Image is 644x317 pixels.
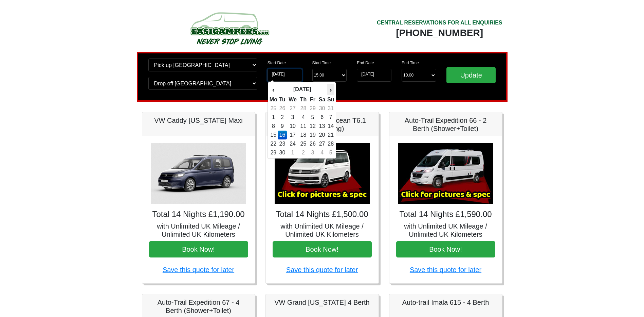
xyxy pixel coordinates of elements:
[396,116,495,133] h5: Auto-Trail Expedition 66 - 2 Berth (Shower+Toilet)
[312,60,331,66] label: Start Time
[377,19,502,27] div: CENTRAL RESERVATIONS FOR ALL ENQUIRIES
[287,148,298,157] td: 1
[308,148,317,157] td: 3
[269,95,278,104] th: Mo
[269,148,278,157] td: 29
[273,298,372,306] h5: VW Grand [US_STATE] 4 Berth
[298,113,308,122] td: 4
[398,143,493,204] img: Auto-Trail Expedition 66 - 2 Berth (Shower+Toilet)
[298,104,308,113] td: 28
[327,104,334,113] td: 31
[149,222,248,238] h5: with Unlimited UK Mileage / Unlimited UK Kilometers
[286,266,358,273] a: Save this quote for later
[278,122,287,131] td: 9
[308,131,317,139] td: 19
[287,95,298,104] th: We
[149,241,248,257] button: Book Now!
[278,113,287,122] td: 2
[149,210,248,219] h4: Total 14 Nights £1,190.00
[327,139,334,148] td: 28
[287,139,298,148] td: 24
[327,148,334,157] td: 5
[268,69,302,82] input: Start Date
[317,131,327,139] td: 20
[165,10,294,47] img: campers-checkout-logo.png
[278,139,287,148] td: 23
[327,84,334,95] th: ›
[308,113,317,122] td: 5
[287,131,298,139] td: 17
[446,67,496,83] input: Update
[268,60,286,66] label: Start Date
[357,69,391,82] input: Return Date
[317,95,327,104] th: Sa
[396,222,495,238] h5: with Unlimited UK Mileage / Unlimited UK Kilometers
[317,139,327,148] td: 27
[317,122,327,131] td: 13
[269,84,278,95] th: ‹
[327,113,334,122] td: 7
[273,222,372,238] h5: with Unlimited UK Mileage / Unlimited UK Kilometers
[149,116,248,124] h5: VW Caddy [US_STATE] Maxi
[298,95,308,104] th: Th
[327,122,334,131] td: 14
[273,210,372,219] h4: Total 14 Nights £1,500.00
[308,122,317,131] td: 12
[269,104,278,113] td: 25
[149,298,248,315] h5: Auto-Trail Expedition 67 - 4 Berth (Shower+Toilet)
[317,104,327,113] td: 30
[287,113,298,122] td: 3
[298,148,308,157] td: 2
[278,131,287,139] td: 16
[327,95,334,104] th: Su
[278,95,287,104] th: Tu
[317,113,327,122] td: 6
[298,131,308,139] td: 18
[287,122,298,131] td: 10
[298,139,308,148] td: 25
[410,266,481,273] a: Save this quote for later
[269,139,278,148] td: 22
[357,60,374,66] label: End Date
[151,143,246,204] img: VW Caddy California Maxi
[377,27,502,39] div: [PHONE_NUMBER]
[278,148,287,157] td: 30
[402,60,419,66] label: End Time
[396,210,495,219] h4: Total 14 Nights £1,590.00
[396,241,495,257] button: Book Now!
[396,298,495,306] h5: Auto-trail Imala 615 - 4 Berth
[327,131,334,139] td: 21
[287,104,298,113] td: 27
[317,148,327,157] td: 4
[278,104,287,113] td: 26
[269,122,278,131] td: 8
[163,266,234,273] a: Save this quote for later
[275,143,370,204] img: VW California Ocean T6.1 (Auto, Awning)
[269,131,278,139] td: 15
[273,241,372,257] button: Book Now!
[308,95,317,104] th: Fr
[269,113,278,122] td: 1
[308,104,317,113] td: 29
[308,139,317,148] td: 26
[278,84,327,95] th: [DATE]
[298,122,308,131] td: 11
